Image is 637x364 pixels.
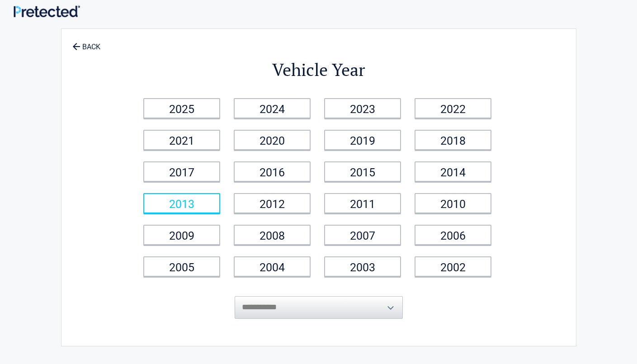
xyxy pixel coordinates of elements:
[143,130,220,150] a: 2021
[415,256,491,277] a: 2002
[234,98,311,118] a: 2024
[234,161,311,182] a: 2016
[324,98,401,118] a: 2023
[143,225,220,245] a: 2009
[324,161,401,182] a: 2015
[324,130,401,150] a: 2019
[324,193,401,213] a: 2011
[415,98,491,118] a: 2022
[143,256,220,277] a: 2005
[143,98,220,118] a: 2025
[143,161,220,182] a: 2017
[234,193,311,213] a: 2012
[324,256,401,277] a: 2003
[415,193,491,213] a: 2010
[415,130,491,150] a: 2018
[234,256,311,277] a: 2004
[415,161,491,182] a: 2014
[138,58,500,81] h2: Vehicle Year
[71,35,102,51] a: BACK
[234,225,311,245] a: 2008
[143,193,220,213] a: 2013
[324,225,401,245] a: 2007
[415,225,491,245] a: 2006
[234,130,311,150] a: 2020
[14,5,80,18] img: Main Logo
